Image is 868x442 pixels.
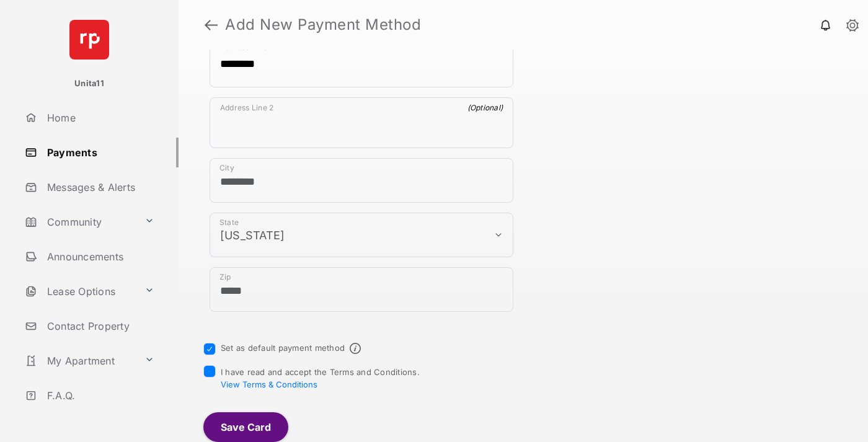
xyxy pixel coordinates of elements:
[221,367,420,389] span: I have read and accept the Terms and Conditions.
[20,138,179,167] a: Payments
[20,172,179,202] a: Messages & Alerts
[74,77,104,90] p: Unita11
[69,20,109,60] img: svg+xml;base64,PHN2ZyB4bWxucz0iaHR0cDovL3d3dy53My5vcmcvMjAwMC9zdmciIHdpZHRoPSI2NCIgaGVpZ2h0PSI2NC...
[20,381,179,410] a: F.A.Q.
[20,103,179,133] a: Home
[221,343,345,353] label: Set as default payment method
[20,276,139,306] a: Lease Options
[225,17,421,32] strong: Add New Payment Method
[20,311,179,341] a: Contact Property
[350,343,361,354] span: Default payment method info
[210,37,513,87] div: payment_method_screening[postal_addresses][addressLine1]
[221,379,317,389] button: I have read and accept the Terms and Conditions.
[20,346,139,376] a: My Apartment
[210,97,513,148] div: payment_method_screening[postal_addresses][addressLine2]
[210,158,513,203] div: payment_method_screening[postal_addresses][locality]
[210,267,513,312] div: payment_method_screening[postal_addresses][postalCode]
[20,242,179,272] a: Announcements
[210,213,513,257] div: payment_method_screening[postal_addresses][administrativeArea]
[203,412,288,442] button: Save Card
[20,207,139,237] a: Community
